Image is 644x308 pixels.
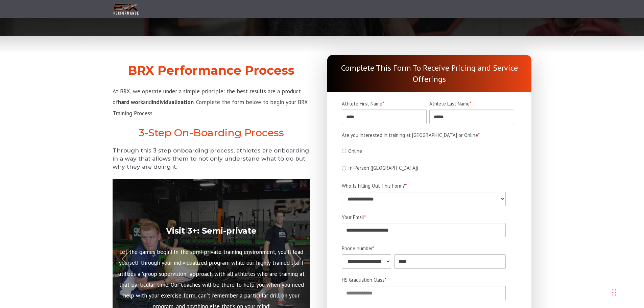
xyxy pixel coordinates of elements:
h2: BRX Performance Process [113,63,310,78]
span: HS Graduation Class [342,277,385,283]
input: Online [342,149,346,153]
input: In-Person ([GEOGRAPHIC_DATA]) [342,166,346,170]
strong: individualization [152,98,194,106]
div: Complete This Form To Receive Pricing and Service Offerings [327,55,531,92]
span: In-Person ([GEOGRAPHIC_DATA]) [348,165,418,171]
span: Phone number [342,245,373,252]
span: At BRX, we operate under a simple principle: the best results are a product of [113,88,301,106]
iframe: Chat Widget [548,235,644,308]
h2: 3-Step On-Boarding Process [113,127,310,139]
div: Drag [612,282,616,303]
span: . Complete the form below to begin your BRX Training Process. [113,98,308,117]
span: and [143,98,152,106]
span: Who Is Filling Out This Form? [342,183,405,189]
span: Athlete First Name [342,100,382,107]
span: Online [348,148,362,154]
strong: Visit 3+: Semi-private [166,226,257,235]
h5: Through this 3 step onboarding process, athletes are onboarding in a way that allows them to not ... [113,147,310,171]
span: Athlete Last Name [429,100,470,107]
span: Your Email [342,214,364,220]
span: Are you interested in training at [GEOGRAPHIC_DATA] or Online [342,132,478,138]
strong: hard work [118,98,143,106]
img: BRX Transparent Logo-2 [113,2,140,16]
